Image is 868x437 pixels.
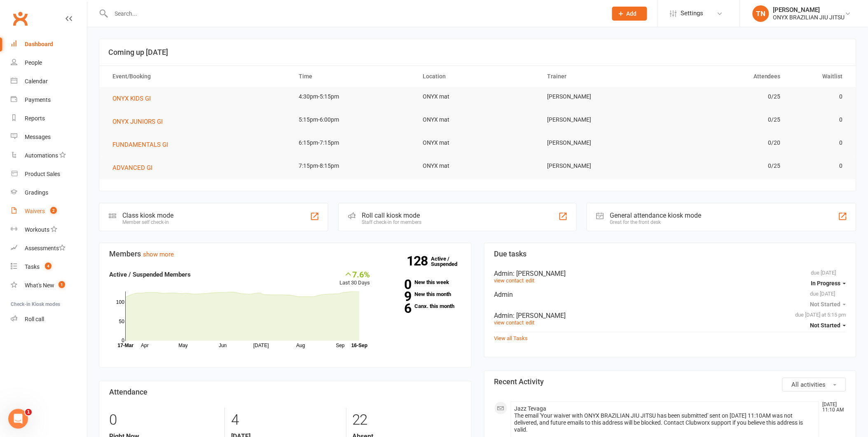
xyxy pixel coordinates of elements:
[231,408,340,432] div: 4
[109,271,191,278] strong: Active / Suspended Members
[494,291,847,298] div: Admin
[382,303,461,309] a: 6Canx. this month
[811,276,846,291] button: In Progress
[11,310,87,329] a: Roll call
[526,277,535,284] a: edit
[382,290,411,303] strong: 9
[540,156,664,176] td: [PERSON_NAME]
[291,156,415,176] td: 7:15pm-8:15pm
[382,302,411,315] strong: 6
[515,412,816,433] div: The email 'Your waiver with ONYX BRAZILIAN JIU JITSU has been submitted' sent on [DATE] 11:10AM w...
[526,320,535,326] a: edit
[25,171,60,177] div: Product Sales
[291,110,415,129] td: 5:15pm-6:00pm
[143,251,174,258] a: show more
[362,219,421,225] div: Staff check-in for members
[291,87,415,106] td: 4:30pm-5:15pm
[788,133,850,153] td: 0
[112,141,168,148] span: FUNDAMENTALS GI
[513,270,566,277] span: : [PERSON_NAME]
[11,54,87,72] a: People
[810,318,846,333] button: Not Started
[494,312,847,320] div: Admin
[112,140,174,150] button: FUNDAMENTALS GI
[664,110,788,129] td: 0/25
[122,211,173,219] div: Class kiosk mode
[382,280,461,285] a: 0New this week
[25,226,49,233] div: Workouts
[431,250,468,273] a: 128Active / Suspended
[11,202,87,221] a: Waivers 2
[494,270,847,277] div: Admin
[353,408,461,432] div: 22
[11,276,87,295] a: What's New1
[788,156,850,176] td: 0
[416,133,540,153] td: ONYX mat
[494,378,847,386] h3: Recent Activity
[108,48,847,56] h3: Coming up [DATE]
[45,263,51,270] span: 4
[25,96,51,103] div: Payments
[109,408,218,432] div: 0
[112,117,168,127] button: ONYX JUNIORS GI
[11,183,87,202] a: Gradings
[788,110,850,129] td: 0
[112,94,157,103] button: ONYX KIDS GI
[11,128,87,146] a: Messages
[610,211,702,219] div: General attendance kiosk mode
[11,146,87,165] a: Automations
[612,7,647,21] button: Add
[291,66,415,87] th: Time
[416,110,540,129] td: ONYX mat
[681,4,704,23] span: Settings
[782,378,846,392] button: All activities
[25,245,66,251] div: Assessments
[291,133,415,153] td: 6:15pm-7:15pm
[810,322,841,329] span: Not Started
[540,110,664,129] td: [PERSON_NAME]
[50,207,57,214] span: 2
[112,163,158,173] button: ADVANCED GI
[11,91,87,109] a: Payments
[105,66,291,87] th: Event/Booking
[11,258,87,276] a: Tasks 4
[416,66,540,87] th: Location
[664,133,788,153] td: 0/20
[339,270,370,287] div: Last 30 Days
[494,320,524,326] a: view contact
[416,156,540,176] td: ONYX mat
[11,35,87,54] a: Dashboard
[339,270,370,279] div: 7.6%
[112,95,151,102] span: ONYX KIDS GI
[753,5,769,22] div: TN
[25,41,53,47] div: Dashboard
[788,87,850,106] td: 0
[11,109,87,128] a: Reports
[25,409,32,416] span: 1
[382,291,461,297] a: 9New this month
[494,277,524,284] a: view contact
[540,66,664,87] th: Trainer
[407,255,431,267] strong: 128
[122,219,173,225] div: Member self check-in
[25,316,44,322] div: Roll call
[416,87,540,106] td: ONYX mat
[819,402,846,413] time: [DATE] 11:10 AM
[773,14,845,21] div: ONYX BRAZILIAN JIU JITSU
[10,8,30,29] a: Clubworx
[627,10,637,17] span: Add
[25,208,45,214] div: Waivers
[25,263,40,270] div: Tasks
[540,87,664,106] td: [PERSON_NAME]
[494,250,847,258] h3: Due tasks
[109,8,601,19] input: Search...
[25,78,48,85] div: Calendar
[773,6,845,14] div: [PERSON_NAME]
[362,211,421,219] div: Roll call kiosk mode
[664,156,788,176] td: 0/25
[11,221,87,239] a: Workouts
[11,72,87,91] a: Calendar
[25,189,48,196] div: Gradings
[515,405,547,412] span: Jazz Tevaga
[109,250,461,258] h3: Members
